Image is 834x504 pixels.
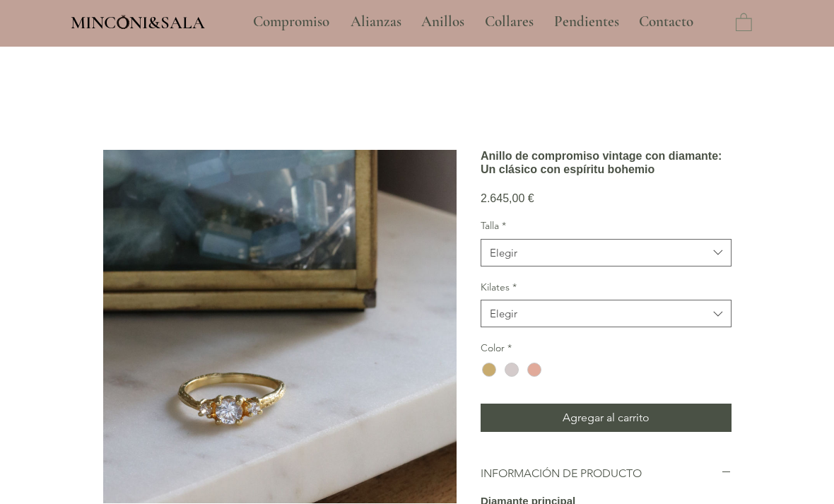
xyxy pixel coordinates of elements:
[102,149,457,504] button: Anillo de compromiso vintage con diamante: Un clásico con espíritu bohemioAgrandar
[478,4,541,40] p: Collares
[340,4,411,40] a: Alianzas
[632,4,700,40] p: Contacto
[481,300,732,327] button: Kilates
[481,466,732,481] button: INFORMACIÓN DE PRODUCTO
[481,466,721,481] h2: INFORMACIÓN DE PRODUCTO
[71,12,205,33] span: MINCONI&SALA
[490,245,517,260] div: Elegir
[246,4,336,40] p: Compromiso
[411,4,474,40] a: Anillos
[343,4,409,40] p: Alianzas
[481,149,732,176] h1: Anillo de compromiso vintage con diamante: Un clásico con espíritu bohemio
[242,4,340,40] a: Compromiso
[481,239,732,266] button: Talla
[481,404,732,432] button: Agregar al carrito
[117,15,129,29] img: Minconi Sala
[103,150,457,503] img: Anillo de compromiso vintage con diamante: Un clásico con espíritu bohemio
[544,4,628,40] a: Pendientes
[481,341,512,356] legend: Color
[563,409,650,426] span: Agregar al carrito
[481,281,732,295] label: Kilates
[481,192,534,204] span: 2.645,00 €
[481,219,732,233] label: Talla
[474,4,544,40] a: Collares
[628,4,705,40] a: Contacto
[547,4,626,40] p: Pendientes
[490,306,517,321] div: Elegir
[215,4,732,40] nav: Sitio
[71,9,205,33] a: MINCONI&SALA
[414,4,471,40] p: Anillos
